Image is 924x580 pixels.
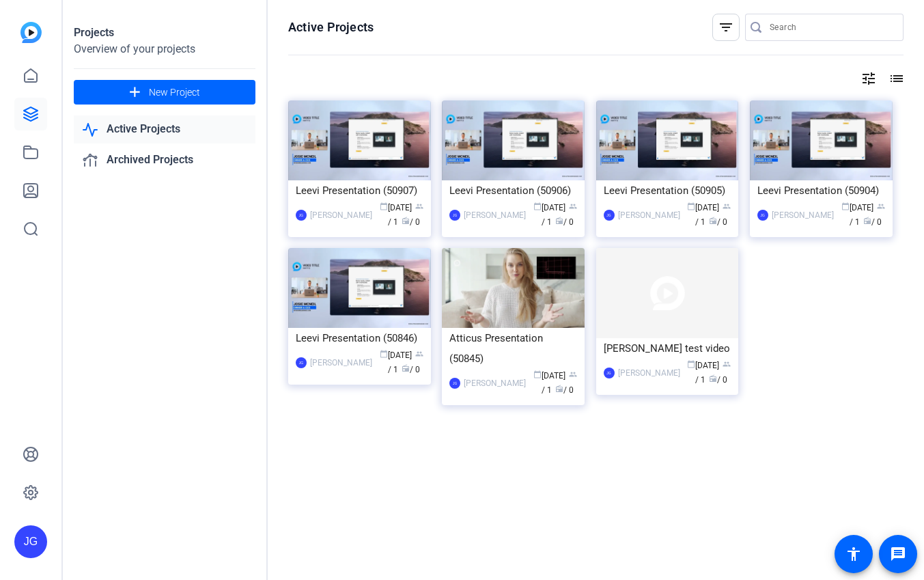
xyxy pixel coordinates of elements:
span: radio [555,385,563,393]
div: JG [14,525,47,558]
span: group [569,202,577,210]
span: [DATE] [841,203,873,212]
span: group [415,202,423,210]
span: radio [709,374,717,383]
div: [PERSON_NAME] [772,208,834,222]
span: / 0 [709,217,727,227]
div: [PERSON_NAME] [310,356,372,370]
div: [PERSON_NAME] [464,376,526,390]
mat-icon: filter_list [718,19,734,36]
span: / 1 [695,361,731,385]
span: / 0 [555,385,574,395]
span: / 0 [402,365,420,374]
span: [DATE] [687,203,719,212]
span: calendar_today [687,202,695,210]
div: [PERSON_NAME] [464,208,526,222]
div: JG [604,368,615,378]
div: [PERSON_NAME] [310,208,372,222]
div: Leevi Presentation (50906) [449,180,577,201]
div: [PERSON_NAME] test video [604,338,731,359]
span: [DATE] [533,203,565,212]
span: group [723,202,731,210]
div: Overview of your projects [74,41,255,57]
div: Leevi Presentation (50846) [296,328,423,348]
div: JG [449,378,460,389]
input: Search [770,19,893,36]
span: calendar_today [380,202,388,210]
span: calendar_today [841,202,850,210]
span: / 0 [709,375,727,385]
div: Projects [74,25,255,41]
div: Atticus Presentation (50845) [449,328,577,369]
span: calendar_today [533,202,542,210]
span: group [569,370,577,378]
div: JG [604,210,615,221]
span: [DATE] [533,371,565,381]
div: JG [296,210,307,221]
span: New Project [149,85,200,100]
span: group [723,360,731,368]
div: [PERSON_NAME] [618,366,680,380]
mat-icon: message [890,546,906,562]
span: / 1 [695,203,731,227]
span: / 0 [402,217,420,227]
a: Active Projects [74,115,255,143]
span: [DATE] [380,350,412,360]
span: [DATE] [687,361,719,370]
a: Archived Projects [74,146,255,174]
span: calendar_today [380,350,388,358]
div: JG [757,210,768,221]
div: JG [296,357,307,368]
div: Leevi Presentation (50905) [604,180,731,201]
span: radio [863,217,871,225]
span: radio [402,217,410,225]
mat-icon: accessibility [845,546,862,562]
div: JG [449,210,460,221]
span: / 1 [850,203,885,227]
span: radio [709,217,717,225]
div: Leevi Presentation (50907) [296,180,423,201]
span: / 1 [388,203,423,227]
button: New Project [74,80,255,105]
h1: Active Projects [288,19,374,36]
span: / 1 [542,203,577,227]
span: / 0 [863,217,882,227]
span: radio [402,364,410,372]
span: group [877,202,885,210]
span: / 1 [388,350,423,374]
span: calendar_today [533,370,542,378]
span: / 0 [555,217,574,227]
span: [DATE] [380,203,412,212]
img: blue-gradient.svg [20,22,42,43]
div: [PERSON_NAME] [618,208,680,222]
mat-icon: add [126,84,143,101]
span: / 1 [542,371,577,395]
span: group [415,350,423,358]
mat-icon: tune [860,70,877,87]
span: radio [555,217,563,225]
mat-icon: list [887,70,904,87]
span: calendar_today [687,360,695,368]
div: Leevi Presentation (50904) [757,180,885,201]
